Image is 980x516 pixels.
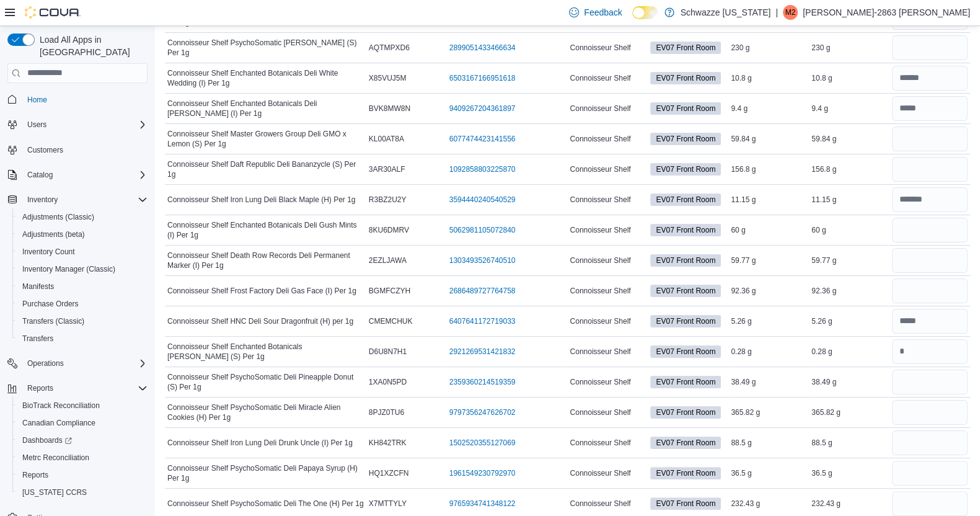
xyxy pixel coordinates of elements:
[17,279,59,294] a: Manifests
[570,499,630,509] span: Connoisseur Shelf
[449,468,516,478] a: 1961549230792970
[656,194,715,205] span: EV07 Front Room
[167,220,364,240] span: Connoisseur Shelf Enchanted Botanicals Deli Gush Mints (I) Per 1g
[570,195,630,205] span: Connoisseur Shelf
[2,141,152,159] button: Customers
[22,117,148,132] span: Users
[809,496,890,511] div: 232.43 g
[22,117,51,132] button: Users
[656,103,715,114] span: EV07 Front Room
[22,356,148,371] span: Operations
[17,450,148,465] span: Metrc Reconciliation
[449,134,516,144] a: 6077474423141556
[17,468,53,483] a: Reports
[650,254,721,267] span: EV07 Front Room
[449,438,516,448] a: 1502520355127069
[12,432,152,449] a: Dashboards
[809,71,890,86] div: 10.8 g
[12,484,152,501] button: [US_STATE] CCRS
[650,315,721,327] span: EV07 Front Room
[22,381,58,396] button: Reports
[449,377,516,387] a: 2359360214519359
[650,224,721,236] span: EV07 Front Room
[803,5,970,20] p: [PERSON_NAME]-2863 [PERSON_NAME]
[728,40,809,55] div: 230 g
[570,438,630,448] span: Connoisseur Shelf
[449,316,516,326] a: 6407641172719033
[2,166,152,184] button: Catalog
[584,6,622,19] span: Feedback
[449,286,516,296] a: 2686489727764758
[17,262,120,277] a: Inventory Manager (Classic)
[25,6,81,19] img: Cova
[35,33,148,58] span: Load All Apps in [GEOGRAPHIC_DATA]
[728,283,809,298] div: 92.36 g
[17,331,148,346] span: Transfers
[728,101,809,116] div: 9.4 g
[369,347,407,357] span: D6U8N7H1
[728,223,809,238] div: 60 g
[22,381,148,396] span: Reports
[12,449,152,466] button: Metrc Reconciliation
[656,316,715,327] span: EV07 Front Room
[650,467,721,479] span: EV07 Front Room
[785,5,796,20] span: M2
[12,414,152,432] button: Canadian Compliance
[728,253,809,268] div: 59.77 g
[369,438,407,448] span: KH842TRK
[17,244,80,259] a: Inventory Count
[728,192,809,207] div: 11.15 g
[656,285,715,296] span: EV07 Front Room
[809,435,890,450] div: 88.5 g
[22,418,95,428] span: Canadian Compliance
[809,466,890,481] div: 36.5 g
[449,499,516,509] a: 9765934741348122
[22,401,100,411] span: BioTrack Reconciliation
[22,212,94,222] span: Adjustments (Classic)
[656,376,715,388] span: EV07 Front Room
[570,73,630,83] span: Connoisseur Shelf
[650,133,721,145] span: EV07 Front Room
[2,116,152,133] button: Users
[656,346,715,357] span: EV07 Front Room
[22,142,148,158] span: Customers
[650,193,721,206] span: EV07 Front Room
[12,466,152,484] button: Reports
[809,162,890,177] div: 156.8 g
[167,499,364,509] span: Connoisseur Shelf PsychoSomatic Deli The One (H) Per 1g
[22,192,63,207] button: Inventory
[809,405,890,420] div: 365.82 g
[2,91,152,109] button: Home
[656,498,715,509] span: EV07 Front Room
[728,496,809,511] div: 232.43 g
[449,195,516,205] a: 3594440240540529
[369,499,407,509] span: X7MTTYLY
[656,225,715,236] span: EV07 Front Room
[17,314,89,329] a: Transfers (Classic)
[167,342,364,362] span: Connoisseur Shelf Enchanted Botanicals [PERSON_NAME] (S) Per 1g
[369,316,413,326] span: CMEMCHUK
[369,468,409,478] span: HQ1XZCFN
[809,253,890,268] div: 59.77 g
[650,345,721,358] span: EV07 Front Room
[728,435,809,450] div: 88.5 g
[369,377,407,387] span: 1XA0N5PD
[167,251,364,270] span: Connoisseur Shelf Death Row Records Deli Permanent Marker (I) Per 1g
[27,358,64,368] span: Operations
[570,377,630,387] span: Connoisseur Shelf
[570,286,630,296] span: Connoisseur Shelf
[681,5,771,20] p: Schwazze [US_STATE]
[167,316,353,326] span: Connoisseur Shelf HNC Deli Sour Dragonfruit (H) per 1g
[369,134,404,144] span: KL00AT8A
[2,191,152,208] button: Inventory
[17,416,148,430] span: Canadian Compliance
[656,164,715,175] span: EV07 Front Room
[167,68,364,88] span: Connoisseur Shelf Enchanted Botanicals Deli White Wedding (I) Per 1g
[12,208,152,226] button: Adjustments (Classic)
[728,314,809,329] div: 5.26 g
[22,143,68,158] a: Customers
[449,225,516,235] a: 5062981105072840
[369,43,410,53] span: AQTMPXD6
[17,485,148,500] span: Washington CCRS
